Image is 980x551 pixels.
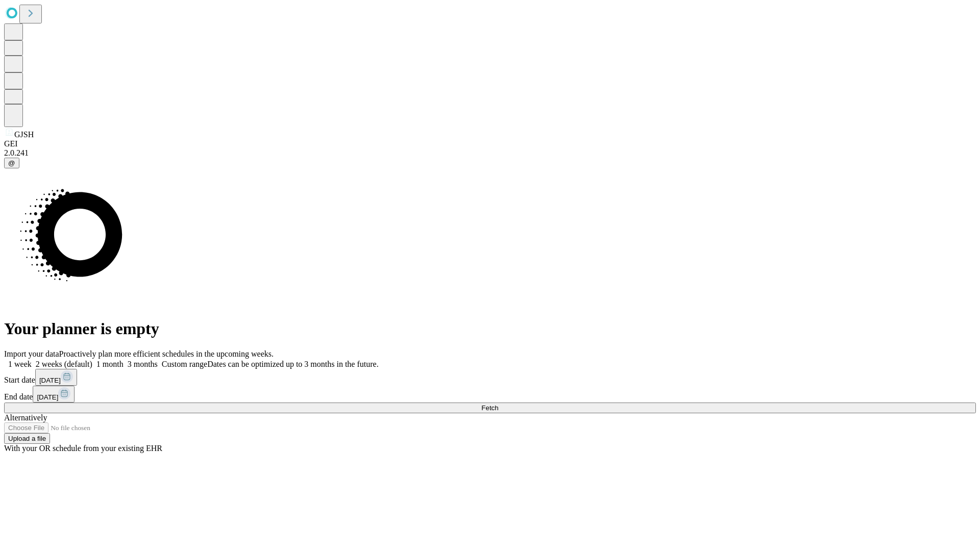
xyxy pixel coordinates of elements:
div: 2.0.241 [4,148,976,158]
button: [DATE] [33,386,75,403]
span: GJSH [14,130,34,139]
span: 3 months [128,360,158,368]
span: 2 weeks (default) [36,360,92,368]
button: [DATE] [35,369,77,386]
span: Custom range [162,360,207,368]
span: [DATE] [39,377,61,384]
span: Alternatively [4,413,47,422]
span: With your OR schedule from your existing EHR [4,444,162,453]
button: Upload a file [4,433,50,444]
span: Import your data [4,349,59,358]
span: 1 week [8,360,32,368]
span: @ [8,159,15,167]
div: Start date [4,369,976,386]
div: GEI [4,139,976,148]
div: End date [4,386,976,403]
span: Dates can be optimized up to 3 months in the future. [207,360,378,368]
span: Fetch [481,404,498,412]
h1: Your planner is empty [4,319,976,338]
span: [DATE] [37,393,58,401]
button: Fetch [4,403,976,413]
button: @ [4,158,19,168]
span: 1 month [96,360,124,368]
span: Proactively plan more efficient schedules in the upcoming weeks. [59,349,274,358]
